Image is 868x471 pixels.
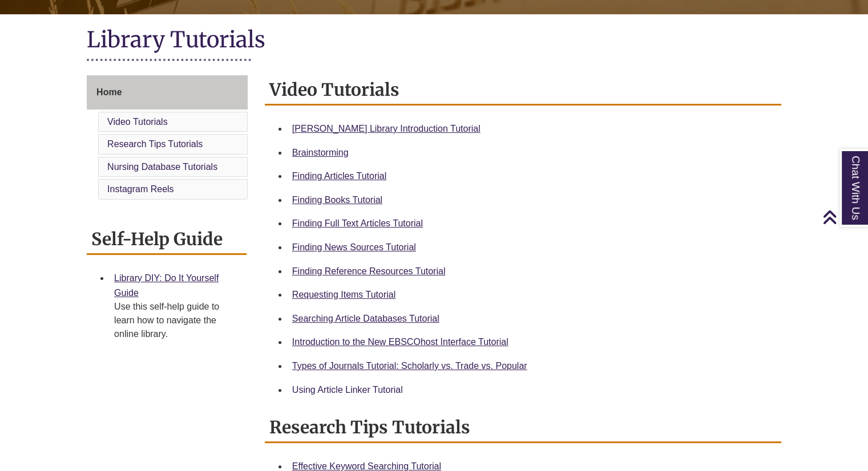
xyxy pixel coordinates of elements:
h2: Video Tutorials [265,75,781,105]
h2: Research Tips Tutorials [265,413,781,443]
a: Home [87,75,248,109]
a: Searching Article Databases Tutorial [292,314,439,323]
a: Finding Full Text Articles Tutorial [292,218,423,228]
a: Research Tips Tutorials [107,139,203,149]
a: Using Article Linker Tutorial [292,385,403,395]
a: Video Tutorials [107,117,168,127]
div: Guide Page Menu [87,75,248,202]
a: Finding News Sources Tutorial [292,242,416,252]
a: Library DIY: Do It Yourself Guide [114,273,219,298]
a: Introduction to the New EBSCOhost Interface Tutorial [292,337,508,347]
h1: Library Tutorials [87,26,781,56]
a: Types of Journals Tutorial: Scholarly vs. Trade vs. Popular [292,361,527,371]
span: Home [96,87,122,97]
a: Nursing Database Tutorials [107,162,217,172]
a: Finding Articles Tutorial [292,171,386,181]
a: Requesting Items Tutorial [292,290,395,299]
h2: Self-Help Guide [87,225,247,255]
a: Back to Top [822,209,865,225]
a: Brainstorming [292,148,349,157]
a: Instagram Reels [107,184,174,194]
a: [PERSON_NAME] Library Introduction Tutorial [292,124,481,133]
a: Finding Reference Resources Tutorial [292,266,446,276]
a: Effective Keyword Searching Tutorial [292,461,441,471]
div: Use this self-help guide to learn how to navigate the online library. [114,300,237,341]
a: Finding Books Tutorial [292,195,382,205]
